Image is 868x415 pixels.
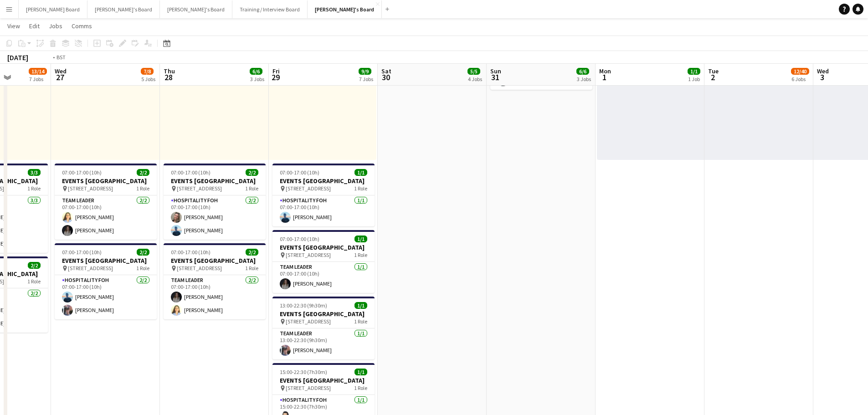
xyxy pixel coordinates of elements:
[49,22,62,30] span: Jobs
[232,0,308,18] button: Training / Interview Board
[87,0,160,18] button: [PERSON_NAME]'s Board
[56,54,66,61] div: BST
[68,20,96,32] a: Comms
[4,20,24,32] a: View
[72,22,92,30] span: Comms
[7,22,20,30] span: View
[29,22,40,30] span: Edit
[26,20,43,32] a: Edit
[19,0,87,18] button: [PERSON_NAME] Board
[160,0,232,18] button: [PERSON_NAME]'s Board
[45,20,66,32] a: Jobs
[308,0,382,18] button: [PERSON_NAME]'s Board
[7,53,28,62] div: [DATE]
